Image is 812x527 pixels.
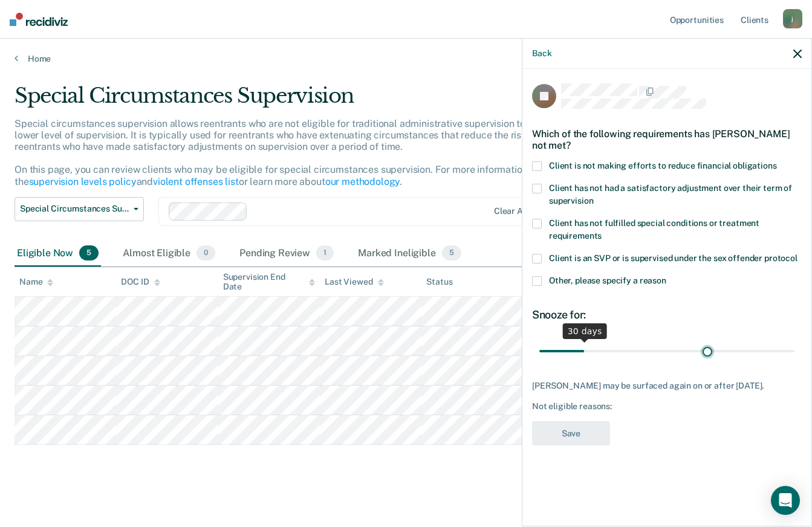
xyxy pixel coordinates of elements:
[494,206,545,216] div: Clear agents
[532,48,551,59] button: Back
[532,401,802,412] div: Not eligible reasons:
[532,308,802,322] div: Snooze for:
[426,277,452,287] div: Status
[549,253,797,263] span: Client is an SVP or is supervised under the sex offender protocol
[549,161,777,170] span: Client is not making efforts to reduce financial obligations
[532,381,802,391] div: [PERSON_NAME] may be surfaced again on or after [DATE].
[29,176,137,187] a: supervision levels policy
[549,276,666,285] span: Other, please specify a reason
[783,9,802,28] div: j
[532,421,610,446] button: Save
[532,118,802,161] div: Which of the following requirements has [PERSON_NAME] not met?
[19,277,53,287] div: Name
[223,272,315,293] div: Supervision End Date
[15,83,623,118] div: Special Circumstances Supervision
[771,486,800,515] div: Open Intercom Messenger
[197,245,215,261] span: 0
[15,53,797,64] a: Home
[549,183,792,205] span: Client has not had a satisfactory adjustment over their term of supervision
[10,13,68,26] img: Recidiviz
[15,241,101,267] div: Eligible Now
[442,245,461,261] span: 5
[316,245,334,261] span: 1
[325,277,383,287] div: Last Viewed
[15,118,608,187] p: Special circumstances supervision allows reentrants who are not eligible for traditional administ...
[325,176,400,187] a: our methodology
[120,241,218,267] div: Almost Eligible
[20,204,129,214] span: Special Circumstances Supervision
[356,241,464,267] div: Marked Ineligible
[121,277,160,287] div: DOC ID
[79,245,99,261] span: 5
[153,176,239,187] a: violent offenses list
[549,218,759,241] span: Client has not fulfilled special conditions or treatment requirements
[237,241,336,267] div: Pending Review
[563,323,607,339] div: 30 days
